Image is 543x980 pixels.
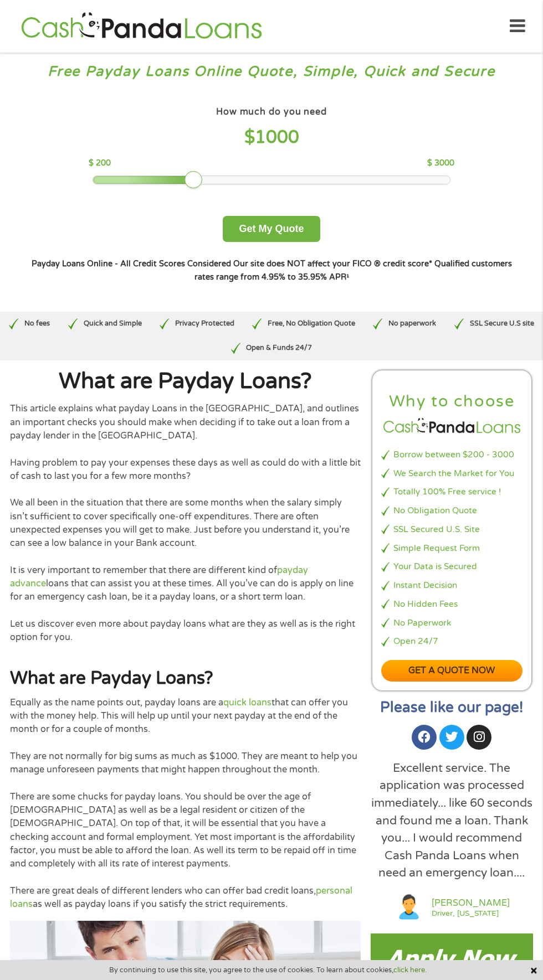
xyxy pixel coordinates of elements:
span: 1000 [255,127,299,148]
h2: What are Payday Loans? [10,667,361,690]
button: Get My Quote [223,216,320,242]
div: Excellent service. The application was processed immediately... like 60 seconds and found me a lo... [371,760,533,882]
h2: Please like our page!​ [371,700,533,715]
li: Your Data is Secured [381,560,522,573]
a: click here. [393,966,427,974]
p: Open & Funds 24/7 [246,343,312,353]
p: No fees [24,318,50,329]
h4: How much do you need [216,106,327,118]
p: Free, No Obligation Quote [268,318,355,329]
li: SSL Secured U.S. Site [381,523,522,536]
li: No Hidden Fees [381,598,522,611]
li: No Paperwork [381,617,522,630]
p: No paperwork [388,318,436,329]
p: SSL Secure U.S site [470,318,534,329]
li: Totally 100% Free service ! [381,486,522,498]
p: $ 200 [89,157,111,169]
li: Simple Request Form [381,542,522,555]
p: Quick and Simple [84,318,142,329]
li: Open 24/7 [381,635,522,648]
p: It is very important to remember that there are different kind of loans that can assist you at th... [10,564,361,604]
p: Privacy Protected [175,318,234,329]
h3: Free Payday Loans Online Quote, Simple, Quick and Secure [10,63,533,81]
h4: $ [89,126,454,149]
li: No Obligation Quote [381,504,522,517]
strong: Our site does NOT affect your FICO ® credit score* [233,259,432,269]
img: GetLoanNow Logo [18,11,265,42]
a: Driver, [US_STATE] [432,910,510,917]
li: Borrow between $200 - 3000 [381,448,522,461]
p: There are some chucks for payday loans. You should be over the age of [DEMOGRAPHIC_DATA] as well ... [10,790,361,871]
span: By continuing to use this site, you agree to the use of cookies. To learn about cookies, [109,966,427,974]
p: Having problem to pay your expenses these days as well as could do with a little bit of cash to l... [10,456,361,483]
p: $ 3000 [427,157,454,169]
p: We all been in the situation that there are some months when the salary simply isn’t sufficient t... [10,496,361,550]
p: They are not normally for big sums as much as $1000. They are meant to help you manage unforeseen... [10,750,361,777]
a: quick loans [223,697,271,708]
p: Equally as the name points out, payday loans are a that can offer you with the money help. This w... [10,696,361,736]
p: There are great deals of different lenders who can offer bad credit loans, as well as payday loan... [10,884,361,911]
li: We Search the Market for You [381,467,522,480]
p: This article explains what payday Loans in the [GEOGRAPHIC_DATA], and outlines an important check... [10,402,361,442]
strong: Qualified customers rates range from 4.95% to 35.95% APR¹ [194,259,512,282]
a: [PERSON_NAME] [432,896,510,910]
p: Let us discover even more about payday loans what are they as well as is the right option for you. [10,617,361,644]
li: Instant Decision [381,579,522,592]
a: Get a quote now [381,660,522,682]
strong: Payday Loans Online - All Credit Scores Considered [32,259,231,269]
h1: What are Payday Loans? [10,370,361,393]
h2: Why to choose [381,391,522,412]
